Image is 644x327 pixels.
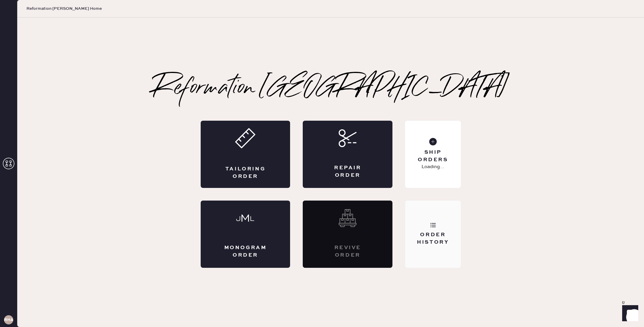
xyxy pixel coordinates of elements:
div: Ship Orders [410,149,456,163]
div: Repair Order [326,164,369,179]
iframe: Front Chat [617,301,641,326]
div: Monogram Order [224,244,267,259]
span: Reformation [PERSON_NAME] Home [26,6,102,11]
div: Order History [410,231,456,246]
h2: Reformation [GEOGRAPHIC_DATA] [153,77,509,100]
div: Revive order [326,244,369,259]
p: Loading... [421,163,444,170]
h3: RHA [4,318,13,322]
div: Interested? Contact us at care@hemster.co [303,201,392,268]
div: Tailoring Order [224,166,267,180]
